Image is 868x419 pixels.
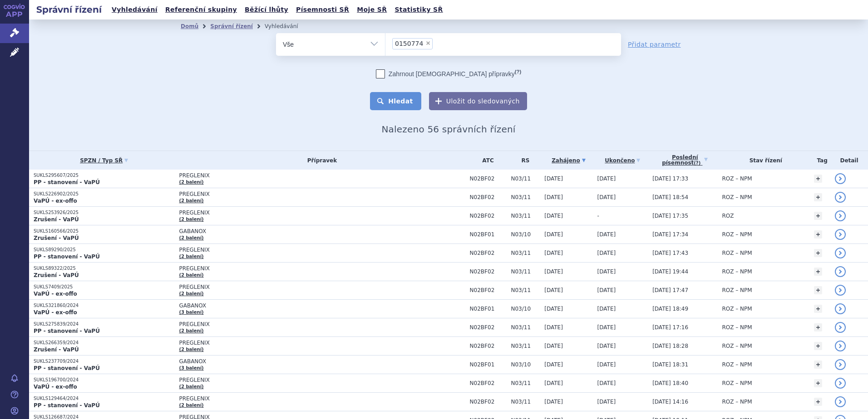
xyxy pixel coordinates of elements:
span: N03/11 [511,194,540,200]
p: SUKLS266359/2024 [34,340,174,346]
span: GABANOX [179,302,406,309]
a: (3 balení) [179,310,203,315]
span: - [597,213,599,219]
a: detail [835,266,846,277]
a: Moje SŘ [354,4,390,16]
span: [DATE] 17:35 [652,213,688,219]
strong: VaPÚ - ex-offo [34,291,77,297]
span: [DATE] [544,250,563,256]
span: N03/10 [511,231,540,238]
a: (2 balení) [179,347,203,352]
a: Běžící lhůty [242,4,291,16]
p: SUKLS295607/2025 [34,172,174,179]
a: Správní řízení [210,23,253,29]
a: Ukončeno [597,154,648,167]
h2: Správní řízení [29,3,109,16]
span: [DATE] [544,268,563,275]
span: ROZ – NPM [722,324,752,331]
span: ROZ – NPM [722,268,752,275]
strong: Zrušení - VaPÚ [34,235,79,241]
span: [DATE] [597,175,616,182]
label: Zahrnout [DEMOGRAPHIC_DATA] přípravky [376,69,521,78]
span: ROZ – NPM [722,194,752,200]
span: GABANOX [179,358,406,365]
span: PREGLENIX [179,377,406,383]
a: + [814,398,822,406]
span: N03/11 [511,268,540,275]
span: N02BF02 [470,343,507,349]
strong: PP - stanovení - VaPÚ [34,328,100,334]
span: ROZ – NPM [722,231,752,238]
a: + [814,193,822,201]
a: (3 balení) [179,365,203,370]
p: SUKLS89290/2025 [34,247,174,253]
p: SUKLS237709/2024 [34,358,174,365]
span: 0150774 [395,40,423,47]
span: N03/11 [511,399,540,405]
a: (2 balení) [179,180,203,185]
a: (2 balení) [179,254,203,259]
span: [DATE] [544,361,563,368]
strong: Zrušení - VaPÚ [34,272,79,278]
span: ROZ – NPM [722,343,752,349]
p: SUKLS89322/2025 [34,265,174,272]
span: N02BF01 [470,306,507,312]
span: [DATE] 18:31 [652,361,688,368]
a: (2 balení) [179,235,203,240]
span: [DATE] [597,268,616,275]
span: [DATE] 17:34 [652,231,688,238]
span: N02BF02 [470,380,507,386]
a: detail [835,210,846,221]
span: [DATE] [544,194,563,200]
span: ROZ – NPM [722,361,752,368]
a: + [814,323,822,331]
a: Vyhledávání [109,4,160,16]
p: SUKLS160566/2025 [34,228,174,234]
span: N02BF01 [470,361,507,368]
span: [DATE] [597,380,616,386]
p: SUKLS253926/2025 [34,209,174,216]
a: + [814,268,822,276]
a: + [814,286,822,294]
span: N03/11 [511,343,540,349]
span: [DATE] 18:49 [652,306,688,312]
a: (2 balení) [179,403,203,408]
a: detail [835,341,846,351]
span: [DATE] 18:28 [652,343,688,349]
a: Domů [181,23,198,29]
th: RS [506,151,540,170]
p: SUKLS7409/2025 [34,284,174,290]
span: PREGLENIX [179,284,406,290]
a: detail [835,303,846,314]
span: N03/11 [511,380,540,386]
span: PREGLENIX [179,191,406,197]
a: + [814,230,822,239]
span: N03/11 [511,250,540,256]
p: SUKLS196700/2024 [34,377,174,383]
a: + [814,305,822,313]
li: Vyhledávání [265,19,310,33]
span: ROZ – NPM [722,175,752,182]
span: ROZ – NPM [722,399,752,405]
a: Poslednípísemnost(?) [652,151,717,170]
a: detail [835,248,846,258]
span: [DATE] [597,324,616,331]
a: (2 balení) [179,291,203,296]
strong: PP - stanovení - VaPÚ [34,365,100,371]
span: [DATE] [544,306,563,312]
span: ROZ – NPM [722,250,752,256]
a: Statistiky SŘ [392,4,445,16]
span: [DATE] 19:44 [652,268,688,275]
span: PREGLENIX [179,395,406,402]
th: Stav řízení [717,151,809,170]
span: PREGLENIX [179,172,406,179]
a: (2 balení) [179,198,203,203]
a: (2 balení) [179,328,203,333]
th: Přípravek [174,151,465,170]
span: N02BF02 [470,287,507,293]
strong: Zrušení - VaPÚ [34,346,79,353]
span: [DATE] [597,306,616,312]
span: [DATE] [544,380,563,386]
span: ROZ – NPM [722,306,752,312]
a: Písemnosti SŘ [293,4,352,16]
